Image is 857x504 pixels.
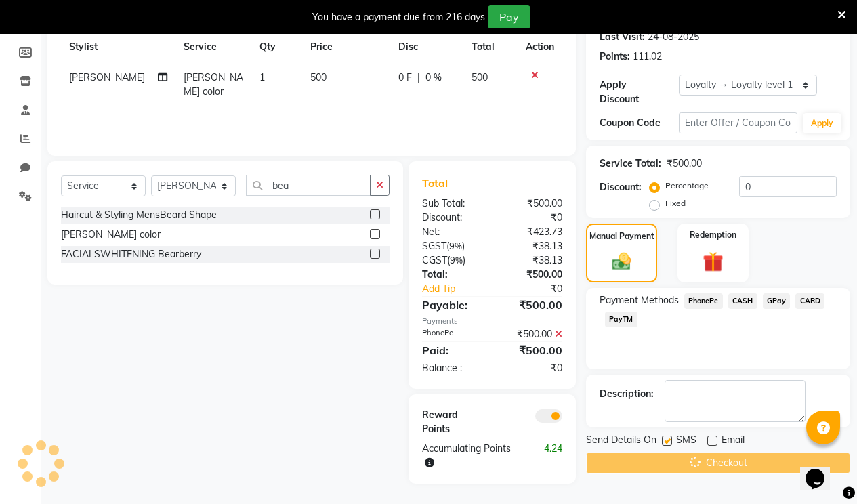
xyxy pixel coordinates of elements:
[690,229,736,241] label: Redemption
[492,239,572,253] div: ₹38.13
[61,208,217,222] div: Haircut & Styling MensBeard Shape
[412,253,493,268] div: ( )
[492,211,572,225] div: ₹0
[600,78,679,106] div: Apply Discount
[800,450,843,490] iframe: chat widget
[412,225,493,239] div: Net:
[302,32,390,62] th: Price
[684,293,723,309] span: PhonePe
[251,32,302,62] th: Qty
[450,255,463,266] span: 9%
[61,247,201,261] div: FACIALSWHITENING Bearberry
[412,297,493,313] div: Payable:
[589,230,654,243] label: Manual Payment
[422,316,562,327] div: Payments
[69,71,145,83] span: [PERSON_NAME]
[61,32,175,62] th: Stylist
[310,71,327,83] span: 500
[665,197,686,209] label: Fixed
[390,32,463,62] th: Disc
[728,293,757,309] span: CASH
[665,180,709,192] label: Percentage
[425,70,442,85] span: 0 %
[412,196,493,211] div: Sub Total:
[492,342,572,358] div: ₹500.00
[600,49,630,64] div: Points:
[492,225,572,239] div: ₹423.73
[184,71,243,98] span: [PERSON_NAME] color
[259,71,265,83] span: 1
[600,387,654,401] div: Description:
[412,282,505,296] a: Add Tip
[246,175,371,196] input: Search or Scan
[600,156,661,171] div: Service Total:
[422,254,447,266] span: CGST
[417,70,420,85] span: |
[492,327,572,341] div: ₹500.00
[763,293,791,309] span: GPay
[412,342,493,358] div: Paid:
[398,70,412,85] span: 0 F
[633,49,662,64] div: 111.02
[472,71,488,83] span: 500
[600,293,679,308] span: Payment Methods
[606,251,637,272] img: _cash.svg
[492,361,572,375] div: ₹0
[492,253,572,268] div: ₹38.13
[696,249,730,274] img: _gift.svg
[492,297,572,313] div: ₹500.00
[312,10,485,24] div: You have a payment due from 216 days
[586,433,656,450] span: Send Details On
[488,5,530,28] button: Pay
[61,228,161,242] div: [PERSON_NAME] color
[422,176,453,190] span: Total
[803,113,841,133] button: Apply
[600,180,642,194] div: Discount:
[412,408,493,436] div: Reward Points
[667,156,702,171] div: ₹500.00
[449,240,462,251] span: 9%
[463,32,518,62] th: Total
[600,116,679,130] div: Coupon Code
[175,32,251,62] th: Service
[412,211,493,225] div: Discount:
[412,442,532,470] div: Accumulating Points
[518,32,562,62] th: Action
[722,433,745,450] span: Email
[412,361,493,375] div: Balance :
[676,433,696,450] span: SMS
[795,293,824,309] span: CARD
[605,312,637,327] span: PayTM
[412,327,493,341] div: PhonePe
[422,240,446,252] span: SGST
[492,196,572,211] div: ₹500.00
[412,268,493,282] div: Total:
[648,30,699,44] div: 24-08-2025
[505,282,572,296] div: ₹0
[532,442,572,470] div: 4.24
[679,112,797,133] input: Enter Offer / Coupon Code
[412,239,493,253] div: ( )
[492,268,572,282] div: ₹500.00
[600,30,645,44] div: Last Visit:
